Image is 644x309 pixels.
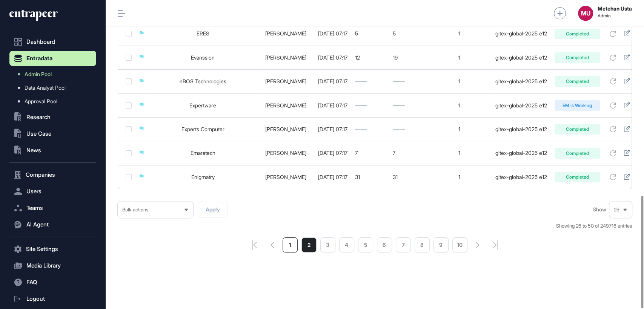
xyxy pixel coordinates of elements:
div: [DATE] 07:17 [318,174,347,180]
button: FAQ [9,275,96,290]
a: 5 [358,237,373,252]
a: Experts Computer [181,126,224,132]
div: gitex-global-2025 e12 [495,150,547,156]
a: Admin Pool [13,67,96,81]
li: 4 [339,237,354,252]
a: 6 [377,237,392,252]
button: Companies [9,167,96,182]
div: 31 [355,174,385,180]
button: Research [9,110,96,125]
div: [DATE] 07:17 [318,126,347,132]
span: Bulk actions [122,207,148,213]
div: Completed [555,172,600,182]
a: eBOS Technologies [180,78,226,84]
a: 1 [283,237,298,252]
div: gitex-global-2025 e12 [495,55,547,61]
div: [DATE] 07:17 [318,150,347,156]
div: 1 [430,31,488,37]
div: gitex-global-2025 e12 [495,31,547,37]
a: 9 [433,237,449,252]
a: Dashboard [9,34,96,49]
div: Completed [555,76,600,87]
div: 5 [355,31,385,37]
span: Entradata [26,55,52,61]
a: [PERSON_NAME] [265,150,306,156]
a: pagination-first-page-button [252,240,257,250]
span: Teams [26,205,43,211]
div: [DATE] 07:17 [318,55,347,61]
span: FAQ [26,279,37,285]
a: search-pagination-next-button [476,242,480,248]
a: Logout [9,291,96,306]
span: Logout [26,296,45,302]
div: Completed [555,124,600,135]
button: News [9,143,96,158]
span: 25 [614,207,619,213]
span: Companies [26,172,55,178]
div: [DATE] 07:17 [318,31,347,37]
div: 19 [393,55,423,61]
span: Admin Pool [25,71,52,77]
div: Showing 26 to 50 of 249716 entries [556,222,632,230]
a: search-pagination-last-page-button [493,240,498,250]
span: Use Case [26,131,51,137]
div: 12 [355,55,385,61]
button: AI Agent [9,217,96,232]
div: gitex-global-2025 e12 [495,102,547,109]
a: 2 [301,237,317,252]
div: 1 [430,102,488,109]
a: [PERSON_NAME] [265,174,306,180]
div: 7 [355,150,385,156]
button: MU [578,6,593,21]
div: gitex-global-2025 e12 [495,174,547,180]
div: EM is Working [555,100,600,111]
div: 1 [430,55,488,61]
span: AI Agent [26,222,49,228]
div: [DATE] 07:17 [318,102,347,109]
div: 1 [430,126,488,132]
a: 10 [452,237,467,252]
div: 1 [430,78,488,84]
span: Users [26,188,41,194]
a: ERES [197,30,209,37]
a: Evanssion [191,54,215,61]
a: 8 [415,237,430,252]
button: Entradata [9,51,96,66]
div: 1 [430,150,488,156]
a: [PERSON_NAME] [265,126,306,132]
button: Users [9,184,96,199]
a: [PERSON_NAME] [265,54,306,61]
div: 31 [393,174,423,180]
div: 5 [393,31,423,37]
div: Completed [555,52,600,63]
a: [PERSON_NAME] [265,30,306,37]
span: Admin [598,13,632,18]
a: Emaratech [191,150,215,156]
span: Data Analyst Pool [25,85,66,91]
a: [PERSON_NAME] [265,102,306,109]
div: [DATE] 07:17 [318,78,347,84]
button: Teams [9,200,96,216]
a: 7 [396,237,411,252]
a: [PERSON_NAME] [265,78,306,84]
div: 1 [430,174,488,180]
span: Research [26,114,51,120]
span: Media Library [26,263,61,269]
div: gitex-global-2025 e12 [495,78,547,84]
div: Completed [555,29,600,39]
button: Media Library [9,258,96,273]
a: 3 [320,237,335,252]
span: News [26,147,41,153]
span: Dashboard [26,39,55,45]
span: Show [593,207,606,213]
a: Approval Pool [13,95,96,108]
